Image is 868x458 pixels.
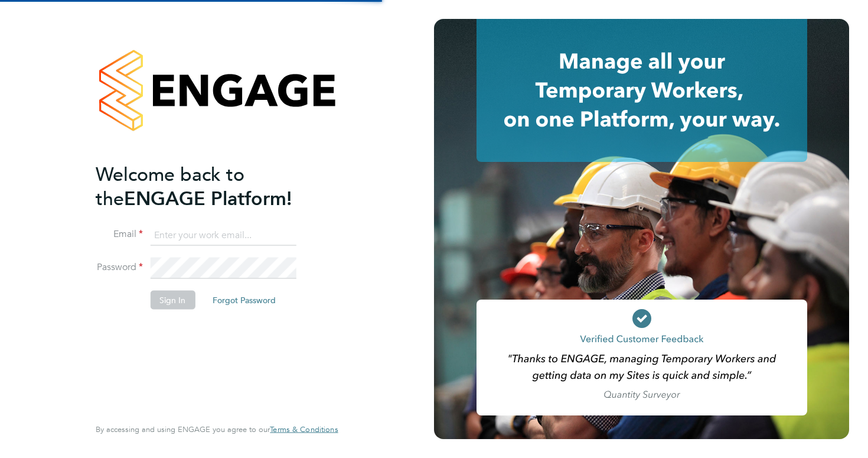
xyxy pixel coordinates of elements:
label: Password [96,261,143,274]
button: Sign In [150,291,195,310]
a: Terms & Conditions [270,425,338,434]
input: Enter your work email... [150,225,296,246]
h2: ENGAGE Platform! [96,162,326,210]
span: By accessing and using ENGAGE you agree to our [96,424,338,434]
button: Forgot Password [203,291,285,310]
label: Email [96,228,143,241]
span: Terms & Conditions [270,424,338,434]
span: Welcome back to the [96,163,244,210]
